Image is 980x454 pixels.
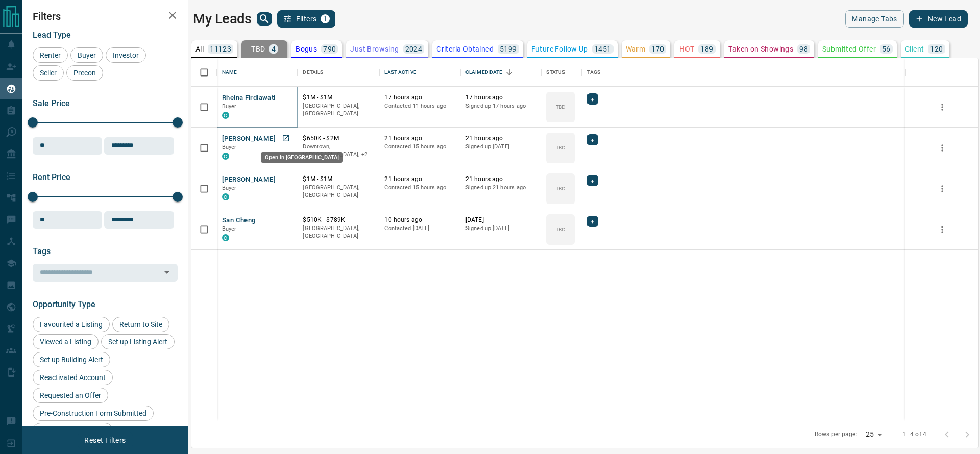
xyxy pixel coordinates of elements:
div: + [587,216,598,227]
p: $1M - $1M [303,175,374,184]
span: Lead Type [33,30,71,40]
div: + [587,175,598,186]
button: New Lead [909,10,968,28]
div: Open in [GEOGRAPHIC_DATA] [261,152,343,163]
span: Buyer [222,144,237,150]
span: Opportunity Type [33,299,95,309]
p: 4 [272,45,276,53]
button: Filters1 [277,10,336,28]
span: Buyer [222,225,237,232]
div: condos.ca [222,112,229,119]
a: Open in New Tab [279,132,292,145]
p: Contacted [DATE] [384,224,455,233]
p: 21 hours ago [384,134,455,143]
span: + [591,175,594,186]
div: Precon [66,65,103,81]
p: 1–4 of 4 [902,430,926,439]
p: [GEOGRAPHIC_DATA], [GEOGRAPHIC_DATA] [303,184,374,199]
p: Midtown | Central, Toronto [303,143,374,159]
div: Claimed Date [460,58,541,87]
div: Pre-Construction Form Submitted [33,406,154,421]
p: 21 hours ago [384,175,455,184]
button: San Cheng [222,216,255,225]
div: Viewed a Listing [33,334,99,349]
p: TBD [556,225,566,233]
div: Seller [33,65,64,81]
p: Contacted 11 hours ago [384,102,455,110]
span: Reactivated Account [36,373,109,382]
h1: My Leads [193,11,252,27]
p: Just Browsing [350,45,399,53]
button: Manage Tabs [845,10,903,28]
p: 1451 [594,45,611,53]
button: Open [160,265,174,280]
span: Sale Price [33,98,70,108]
p: 170 [651,45,664,53]
button: more [935,181,950,196]
p: Signed up 21 hours ago [465,184,536,192]
div: Requested an Offer [33,388,108,403]
div: + [587,93,598,105]
p: [DATE] [465,216,536,224]
span: Pre-Construction Form Submitted [36,409,150,417]
p: 17 hours ago [465,93,536,102]
span: Set up Listing Alert [105,338,171,346]
p: [GEOGRAPHIC_DATA], [GEOGRAPHIC_DATA] [303,102,374,118]
div: Tags [587,58,600,87]
p: $510K - $789K [303,216,374,224]
span: Return to Site [116,320,166,329]
p: HOT [679,45,694,53]
p: Rows per page: [815,430,857,439]
button: more [935,99,950,115]
p: 21 hours ago [465,134,536,143]
p: [GEOGRAPHIC_DATA], [GEOGRAPHIC_DATA] [303,224,374,240]
div: Buyer [70,47,103,63]
p: 2024 [405,45,423,53]
p: Submitted Offer [822,45,876,53]
button: [PERSON_NAME] [222,134,276,144]
div: Tags [582,58,905,87]
p: TBD [556,103,566,111]
p: TBD [251,45,265,53]
p: 10 hours ago [384,216,455,224]
p: Client [905,45,924,53]
span: Viewed a Listing [36,338,95,346]
span: Tags [33,246,51,256]
div: Details [303,58,323,87]
span: Seller [36,69,60,77]
span: Investor [109,51,142,59]
p: Taken on Showings [728,45,793,53]
div: Status [541,58,582,87]
p: Future Follow Up [531,45,588,53]
p: $1M - $1M [303,93,374,102]
span: Buyer [222,185,237,191]
p: $650K - $2M [303,134,374,143]
p: 5199 [500,45,517,53]
button: [PERSON_NAME] [222,175,276,185]
span: Requested an Offer [36,391,105,399]
div: Set up Listing Alert [101,334,175,349]
p: 21 hours ago [465,175,536,184]
p: 56 [882,45,891,53]
span: + [591,216,594,226]
span: Set up Building Alert [36,356,107,364]
div: Set up Building Alert [33,352,110,367]
span: Precon [70,69,100,77]
p: Contacted 15 hours ago [384,143,455,151]
span: + [591,94,594,104]
p: Bogus [296,45,317,53]
p: Contacted 15 hours ago [384,184,455,192]
button: more [935,222,950,237]
span: Favourited a Listing [36,320,106,329]
button: more [935,140,950,156]
div: Last Active [384,58,416,87]
p: 11123 [210,45,231,53]
div: Renter [33,47,68,63]
div: Details [298,58,379,87]
div: Name [222,58,237,87]
h2: Filters [33,10,178,22]
div: + [587,134,598,145]
button: Rheina Firdiawati [222,93,275,103]
div: condos.ca [222,193,229,200]
button: Sort [502,65,517,80]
